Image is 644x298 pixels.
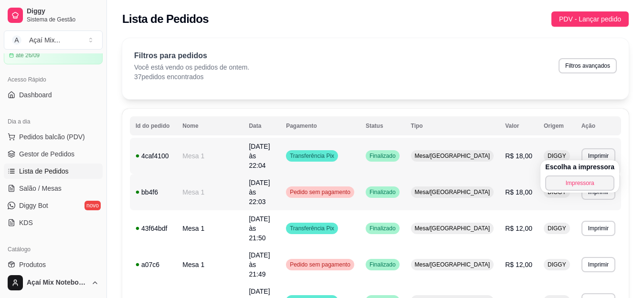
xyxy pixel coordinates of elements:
[4,146,103,162] a: Gestor de Pedidos
[177,116,243,135] th: Nome
[4,72,103,87] div: Acesso Rápido
[4,271,103,294] button: Açaí Mix Notebook novo
[288,152,336,160] span: Transferência Pix
[177,210,243,247] td: Mesa 1
[27,7,99,16] span: Diggy
[545,162,614,172] h4: Escolha a impressora
[19,90,52,100] span: Dashboard
[546,225,568,232] span: DIGGY
[130,116,177,135] th: Id do pedido
[16,51,40,59] article: até 26/09
[134,50,249,62] p: Filtros para pedidos
[413,225,492,232] span: Mesa/[GEOGRAPHIC_DATA]
[249,251,270,278] span: [DATE] às 21:49
[546,152,568,160] span: DIGGY
[413,188,492,196] span: Mesa/[GEOGRAPHIC_DATA]
[177,247,243,283] td: Mesa 1
[405,116,500,135] th: Tipo
[505,225,532,232] span: R$ 12,00
[136,187,171,197] div: bb4f6
[368,152,398,160] span: Finalizado
[576,116,621,135] th: Ação
[19,260,46,269] span: Produtos
[136,151,171,161] div: 4caf4100
[134,62,249,72] p: Você está vendo os pedidos de ontem.
[546,261,568,268] span: DIGGY
[545,175,614,191] button: Impressora
[581,148,615,164] button: Imprimir
[249,179,270,206] span: [DATE] às 22:03
[136,224,171,233] div: 43f64bdf
[505,188,532,196] span: R$ 18,00
[122,11,209,27] h2: Lista de Pedidos
[4,181,103,196] a: Salão / Mesas
[505,152,532,160] span: R$ 18,00
[29,35,60,45] div: Açaí Mix ...
[581,257,615,272] button: Imprimir
[288,261,352,268] span: Pedido sem pagamento
[249,215,270,242] span: [DATE] às 21:50
[19,132,85,142] span: Pedidos balcão (PDV)
[4,257,103,272] a: Produtos
[177,174,243,210] td: Mesa 1
[360,116,405,135] th: Status
[538,116,576,135] th: Origem
[4,215,103,230] a: KDS
[288,188,352,196] span: Pedido sem pagamento
[19,218,33,227] span: KDS
[19,166,69,176] span: Lista de Pedidos
[499,116,538,135] th: Valor
[4,129,103,144] button: Pedidos balcão (PDV)
[4,87,103,103] a: Dashboard
[368,225,398,232] span: Finalizado
[12,35,21,45] span: A
[177,138,243,174] td: Mesa 1
[581,221,615,236] button: Imprimir
[134,72,249,82] p: 37 pedidos encontrados
[19,184,62,193] span: Salão / Mesas
[368,188,398,196] span: Finalizado
[27,278,87,287] span: Açaí Mix Notebook novo
[551,11,629,27] button: PDV - Lançar pedido
[4,4,103,27] a: DiggySistema de Gestão
[4,198,103,213] a: Diggy Botnovo
[280,116,360,135] th: Pagamento
[413,261,492,268] span: Mesa/[GEOGRAPHIC_DATA]
[4,242,103,257] div: Catálogo
[27,16,99,23] span: Sistema de Gestão
[19,149,74,159] span: Gestor de Pedidos
[413,152,492,160] span: Mesa/[GEOGRAPHIC_DATA]
[19,201,48,210] span: Diggy Bot
[288,225,336,232] span: Transferência Pix
[4,114,103,129] div: Dia a dia
[249,143,270,169] span: [DATE] às 22:04
[243,116,280,135] th: Data
[4,164,103,179] a: Lista de Pedidos
[505,261,532,268] span: R$ 12,00
[368,261,398,268] span: Finalizado
[136,260,171,269] div: a07c6
[559,58,617,73] button: Filtros avançados
[4,31,103,50] button: Select a team
[559,14,621,24] span: PDV - Lançar pedido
